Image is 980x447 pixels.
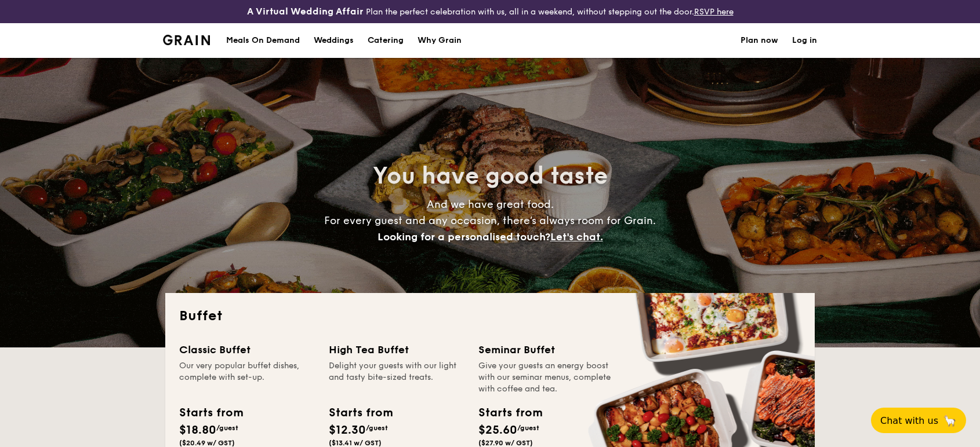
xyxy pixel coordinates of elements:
div: Starts from [179,404,242,422]
span: /guest [517,424,539,432]
div: Starts from [478,404,542,422]
div: Meals On Demand [226,23,300,58]
a: Plan now [741,23,778,58]
span: Let's chat. [550,230,603,243]
img: Grain [163,35,210,45]
a: Meals On Demand [219,23,307,58]
div: Why Grain [418,23,462,58]
span: $25.60 [478,423,517,437]
span: Looking for a personalised touch? [378,230,550,243]
a: Why Grain [411,23,469,58]
div: Starts from [329,404,392,422]
div: Plan the perfect celebration with us, all in a weekend, without stepping out the door. [164,5,817,19]
span: 🦙 [943,414,957,427]
span: $18.80 [179,423,216,437]
div: Our very popular buffet dishes, complete with set-up. [179,360,315,395]
a: Logotype [163,35,210,45]
h2: Buffet [179,307,801,325]
a: Weddings [307,23,361,58]
h1: Catering [368,23,404,58]
a: Catering [361,23,411,58]
div: High Tea Buffet [329,342,464,358]
div: Give your guests an energy boost with our seminar menus, complete with coffee and tea. [478,360,614,395]
span: And we have great food. For every guest and any occasion, there’s always room for Grain. [324,198,656,243]
span: ($20.49 w/ GST) [179,439,235,447]
span: $12.30 [329,423,366,437]
button: Chat with us🦙 [871,408,966,433]
a: RSVP here [694,7,734,17]
div: Weddings [314,23,354,58]
span: ($27.90 w/ GST) [478,439,533,447]
a: Log in [792,23,817,58]
span: ($13.41 w/ GST) [329,439,382,447]
span: /guest [366,424,388,432]
div: Seminar Buffet [478,342,614,358]
span: /guest [216,424,238,432]
div: Classic Buffet [179,342,315,358]
h4: A Virtual Wedding Affair [247,5,364,19]
span: Chat with us [880,415,938,426]
div: Delight your guests with our light and tasty bite-sized treats. [329,360,464,395]
span: You have good taste [373,162,608,190]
